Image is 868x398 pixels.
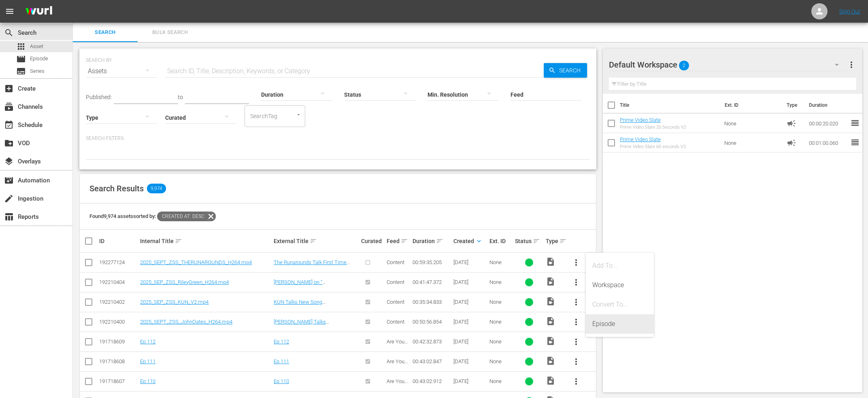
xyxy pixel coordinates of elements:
span: Series [30,67,45,75]
a: 2025_SEP_ZSS_RileyGreen_H264.mp4 [140,279,229,285]
button: Search [544,63,587,78]
div: Prime Video Slate 20 Seconds V2 [620,125,686,130]
span: more_vert [571,337,581,347]
td: 00:00:20.020 [806,114,850,133]
div: 00:41:47.372 [413,279,451,285]
th: Type [782,94,804,116]
a: The Runarounds Talk First Time Acting, Outer Banks, Senior Year, and New Series "The Runarounds" [274,259,358,277]
span: menu [5,6,15,16]
div: 191718608 [99,358,138,364]
div: 00:43:02.847 [413,358,451,364]
span: more_vert [571,277,581,287]
span: Series [16,66,26,76]
th: Title [620,94,720,116]
a: 2025_SEP_ZSS_KUN_V2.mp4 [140,299,208,305]
span: Content [387,299,404,305]
a: KUN Talks New Song “[PERSON_NAME],” Love, Loneliness, Nine Percent and "Deadman" [274,299,357,317]
span: Reports [4,212,14,222]
span: more_vert [847,60,856,70]
div: ID [99,238,138,244]
div: Created [453,236,487,246]
span: Content [387,279,404,285]
span: sort [310,237,317,245]
span: Search [4,28,14,38]
span: sort [560,237,567,245]
span: Content [387,319,404,325]
button: more_vert [566,253,586,272]
a: Prime Video Slate [620,117,661,123]
div: 191718609 [99,339,138,345]
a: 2025_SEPT_ZSS_JohnOates_H264.mp4 [140,319,232,325]
span: Search Results [89,184,144,193]
td: None [721,114,784,133]
button: more_vert [566,312,586,332]
span: Create [4,84,14,93]
span: Are You Smarter Than a 5th Grader? [387,339,408,369]
div: [DATE] [453,378,487,384]
div: None [489,378,513,384]
a: Ep 112 [140,339,155,345]
span: Video [546,356,555,366]
span: Channels [4,102,14,112]
span: Search [556,63,587,78]
div: [DATE] [453,299,487,305]
div: Default Workspace [609,53,847,76]
button: more_vert [566,273,586,292]
span: Asset [30,42,43,51]
a: Ep 111 [140,358,155,364]
button: more_vert [566,332,586,351]
div: Prime Video Slate 60 seconds V2 [620,144,686,149]
span: Search [78,28,133,37]
div: [DATE] [453,279,487,285]
span: Video [546,296,555,306]
span: Published: [86,94,112,100]
span: keyboard_arrow_down [475,237,483,245]
div: [DATE] [453,358,487,364]
span: more_vert [571,258,581,267]
span: Video [546,336,555,346]
div: Convert To... [592,295,647,314]
a: [PERSON_NAME] on "[PERSON_NAME] Saves," ‘Redneck Island,’ [PERSON_NAME], and album ‘Don’t Mind If... [274,279,356,303]
span: Video [546,376,555,385]
button: more_vert [566,352,586,371]
span: Found 9,974 assets sorted by: [89,213,216,219]
div: 192210404 [99,279,138,285]
span: Ingestion [4,194,14,203]
button: Open [295,111,302,119]
div: 00:42:32.873 [413,339,451,345]
button: more_vert [566,292,586,312]
div: 00:35:34.833 [413,299,451,305]
div: None [489,319,513,325]
a: Sign Out [839,8,860,15]
span: reorder [850,138,860,147]
div: None [489,299,513,305]
span: Automation [4,176,14,185]
span: to [178,94,183,100]
span: 2 [679,57,689,74]
td: None [721,133,784,152]
span: sort [436,237,443,245]
div: [DATE] [453,259,487,265]
div: Workspace [592,275,647,295]
span: Are You Smarter Than a 5th Grader? [387,358,408,389]
td: 00:01:00.060 [806,133,850,152]
span: Video [546,316,555,326]
div: Status [515,236,543,246]
span: video_file [546,257,555,267]
div: None [489,339,513,345]
a: Ep 110 [274,378,289,384]
div: 00:59:35.205 [413,259,451,265]
span: sort [175,237,182,245]
span: Video [546,277,555,286]
div: [DATE] [453,319,487,325]
a: Ep 112 [274,339,289,345]
div: 192277124 [99,259,138,265]
span: Content [387,259,404,265]
div: None [489,279,513,285]
div: 192210402 [99,299,138,305]
span: Episode [30,55,48,63]
a: Ep 110 [140,378,155,384]
button: more_vert [847,55,856,74]
div: Type [546,236,564,246]
span: Episode [16,54,26,64]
